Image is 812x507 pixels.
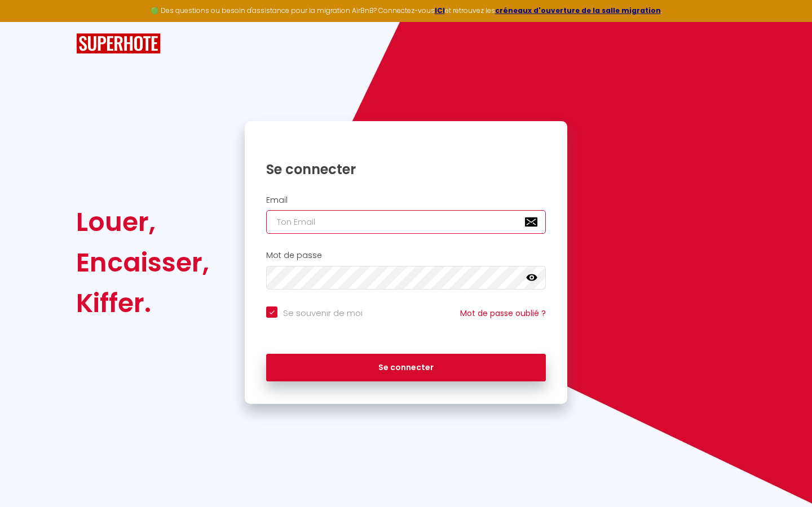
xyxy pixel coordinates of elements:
[266,354,546,382] button: Se connecter
[435,6,445,15] a: ICI
[76,202,209,242] div: Louer,
[266,251,546,260] h2: Mot de passe
[76,283,209,323] div: Kiffer.
[266,210,546,234] input: Ton Email
[266,161,546,178] h1: Se connecter
[495,6,661,15] a: créneaux d'ouverture de la salle migration
[76,242,209,283] div: Encaisser,
[266,195,546,205] h2: Email
[76,33,161,54] img: SuperHote logo
[9,5,43,38] button: Ouvrir le widget de chat LiveChat
[460,308,546,319] a: Mot de passe oublié ?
